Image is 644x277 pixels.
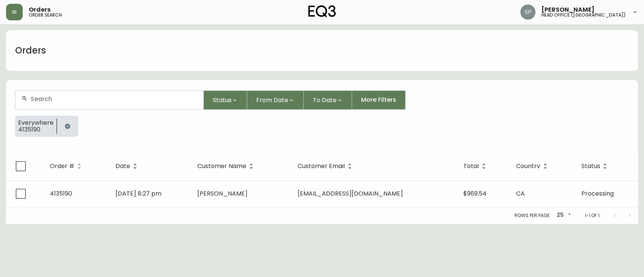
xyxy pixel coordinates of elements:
[463,164,479,168] span: Total
[15,44,46,57] h1: Orders
[18,119,54,126] span: Everywhere
[581,163,610,170] span: Status
[520,5,535,20] img: 0cb179e7bf3690758a1aaa5f0aafa0b4
[352,90,406,110] button: More Filters
[115,189,161,198] span: [DATE] 8:27 pm
[581,189,613,198] span: Processing
[516,163,550,170] span: Country
[115,163,140,170] span: Date
[247,90,304,110] button: From Date
[298,163,355,170] span: Customer Email
[516,164,540,168] span: Country
[197,164,246,168] span: Customer Name
[50,164,74,168] span: Order #
[308,5,336,17] img: logo
[298,189,403,198] span: [EMAIL_ADDRESS][DOMAIN_NAME]
[463,189,487,198] span: $969.54
[31,95,197,103] input: Search
[197,189,247,198] span: [PERSON_NAME]
[29,13,62,17] h5: order search
[298,164,345,168] span: Customer Email
[256,95,288,105] span: From Date
[18,126,54,133] span: 4135190
[361,96,396,104] span: More Filters
[213,95,232,105] span: Status
[553,209,572,222] div: 25
[541,13,626,17] h5: head office ([GEOGRAPHIC_DATA])
[197,163,256,170] span: Customer Name
[584,212,599,219] p: 1-1 of 1
[304,90,352,110] button: To Date
[515,212,550,219] p: Rows per page:
[50,163,84,170] span: Order #
[313,95,337,105] span: To Date
[463,163,489,170] span: Total
[204,90,247,110] button: Status
[29,7,51,13] span: Orders
[581,164,600,168] span: Status
[115,164,130,168] span: Date
[541,7,595,13] span: [PERSON_NAME]
[50,189,72,198] span: 4135190
[516,189,525,198] span: CA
